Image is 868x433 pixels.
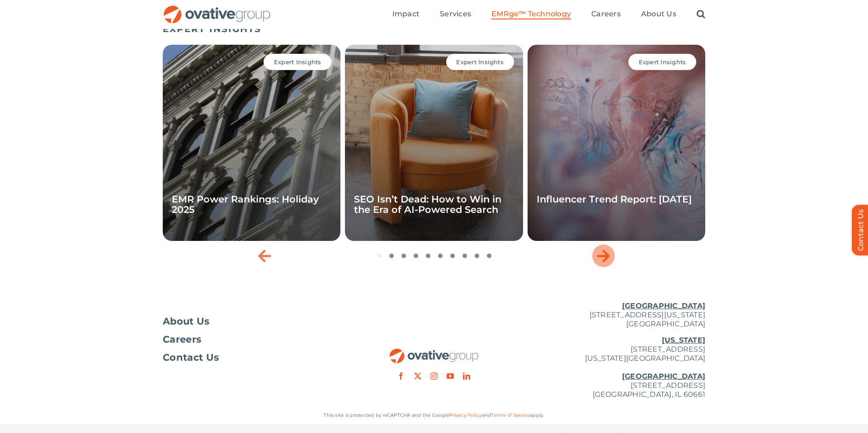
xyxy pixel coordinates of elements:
[414,372,421,380] a: twitter
[163,335,344,344] a: Careers
[163,5,271,13] a: OG_Full_horizontal_RGB
[622,301,705,310] u: [GEOGRAPHIC_DATA]
[528,45,705,241] div: 3 / 10
[253,245,276,267] div: Previous slide
[440,9,471,19] span: Services
[426,254,430,258] span: Go to slide 5
[524,336,705,399] p: [STREET_ADDRESS] [US_STATE][GEOGRAPHIC_DATA] [STREET_ADDRESS] [GEOGRAPHIC_DATA], IL 60661
[354,193,501,215] a: SEO Isn’t Dead: How to Win in the Era of AI-Powered Search
[438,254,443,258] span: Go to slide 6
[463,372,470,380] a: linkedin
[462,254,467,258] span: Go to slide 8
[430,372,438,380] a: instagram
[697,9,705,19] a: Search
[450,254,455,258] span: Go to slide 7
[163,317,210,326] span: About Us
[389,348,479,356] a: OG_Full_horizontal_RGB
[641,9,676,19] span: About Us
[389,254,394,258] span: Go to slide 2
[392,9,420,19] a: Impact
[440,9,471,19] a: Services
[487,254,491,258] span: Go to slide 10
[447,372,454,380] a: youtube
[591,9,621,19] a: Careers
[345,45,523,241] div: 2 / 10
[591,9,621,19] span: Careers
[163,411,705,420] p: This site is protected by reCAPTCHA and the Google and apply.
[397,372,405,380] a: facebook
[163,335,201,344] span: Careers
[475,254,479,258] span: Go to slide 9
[163,45,340,241] div: 1 / 10
[392,9,420,19] span: Impact
[163,353,344,362] a: Contact Us
[172,193,319,215] a: EMR Power Rankings: Holiday 2025
[491,9,571,19] span: EMRge™ Technology
[622,372,705,381] u: [GEOGRAPHIC_DATA]
[491,412,530,418] a: Terms of Service
[414,254,418,258] span: Go to slide 4
[377,254,382,258] span: Go to slide 1
[163,353,219,362] span: Contact Us
[163,317,344,362] nav: Footer Menu
[401,254,406,258] span: Go to slide 3
[491,9,571,19] a: EMRge™ Technology
[524,301,705,329] p: [STREET_ADDRESS][US_STATE] [GEOGRAPHIC_DATA]
[662,336,705,344] u: [US_STATE]
[163,317,344,326] a: About Us
[537,193,692,205] a: Influencer Trend Report: [DATE]
[641,9,676,19] a: About Us
[592,245,615,267] div: Next slide
[449,412,481,418] a: Privacy Policy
